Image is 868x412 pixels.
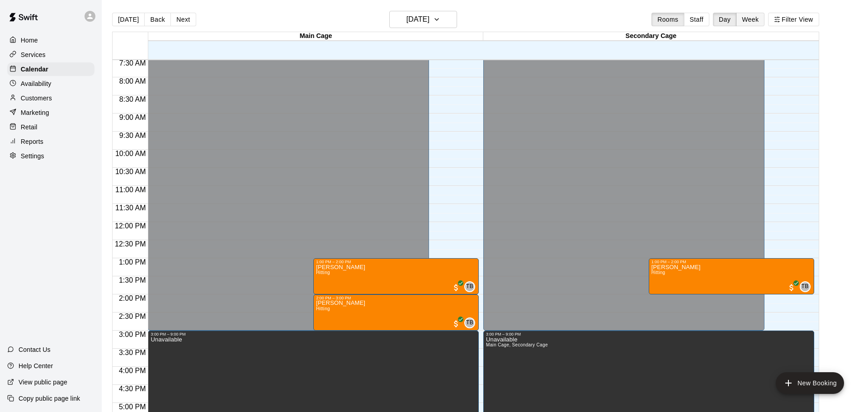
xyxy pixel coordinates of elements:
button: [DATE] [112,13,145,26]
p: Home [21,36,38,45]
a: Settings [7,149,94,163]
a: Services [7,48,94,62]
span: 3:00 PM [117,331,148,338]
div: 2:00 PM – 3:00 PM: Hitting [313,294,479,331]
p: Reports [21,137,43,146]
span: Hitting [316,306,330,311]
span: Tyler Belanger [803,281,811,292]
button: Back [144,13,171,26]
p: Copy public page link [19,394,80,403]
p: Help Center [19,361,53,370]
span: Main Cage, Secondary Cage [486,342,548,347]
div: Secondary Cage [483,32,818,41]
button: [DATE] [389,11,457,28]
span: TB [801,282,808,291]
div: Tyler Belanger [464,317,475,328]
a: Customers [7,91,94,105]
p: Services [21,50,46,59]
span: All customers have paid [452,283,461,292]
p: Customers [21,94,52,103]
a: Marketing [7,106,94,119]
div: 1:00 PM – 2:00 PM [316,260,476,264]
span: 9:00 AM [117,114,148,121]
span: 4:00 PM [117,367,148,374]
button: Day [713,13,736,26]
a: Availability [7,77,94,90]
span: Hitting [316,270,330,275]
span: 10:00 AM [113,150,148,157]
div: 3:00 PM – 9:00 PM [486,332,811,336]
span: 11:30 AM [113,204,148,212]
button: add [776,372,844,394]
div: 1:00 PM – 2:00 PM: Hitting [649,258,814,294]
span: 4:30 PM [117,385,148,393]
a: Reports [7,135,94,148]
span: TB [466,282,473,291]
span: 10:30 AM [113,168,148,175]
p: Retail [21,123,38,132]
div: Main Cage [148,32,483,41]
span: 9:30 AM [117,132,148,139]
p: Settings [21,152,44,161]
span: 12:00 PM [113,222,148,230]
span: Tyler Belanger [468,317,475,328]
span: Tyler Belanger [468,281,475,292]
div: 2:00 PM – 3:00 PM [316,296,476,300]
h6: [DATE] [406,13,429,26]
a: Retail [7,120,94,134]
p: View public page [19,378,67,387]
span: 2:00 PM [117,294,148,302]
span: 7:30 AM [117,59,148,67]
div: 3:00 PM – 9:00 PM [151,332,476,336]
button: Rooms [651,13,684,26]
div: 1:00 PM – 2:00 PM [651,260,811,264]
p: Contact Us [19,345,51,354]
span: All customers have paid [452,319,461,328]
span: 1:30 PM [117,276,148,284]
span: TB [466,318,473,327]
span: 8:30 AM [117,95,148,103]
span: 1:00 PM [117,258,148,266]
span: All customers have paid [787,283,796,292]
div: Tyler Belanger [800,281,811,292]
a: Calendar [7,62,94,76]
span: 11:00 AM [113,186,148,194]
button: Week [736,13,764,26]
div: Tyler Belanger [464,281,475,292]
span: 8:00 AM [117,77,148,85]
span: 2:30 PM [117,313,148,320]
p: Availability [21,79,52,88]
span: 5:00 PM [117,403,148,411]
div: 1:00 PM – 2:00 PM: Hitting [313,258,479,294]
button: Filter View [768,13,819,26]
p: Marketing [21,108,49,117]
button: Next [170,13,196,26]
p: Calendar [21,65,48,74]
button: Staff [684,13,710,26]
span: 3:30 PM [117,349,148,356]
a: Home [7,33,94,47]
span: 12:30 PM [113,240,148,248]
span: Hitting [651,270,665,275]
